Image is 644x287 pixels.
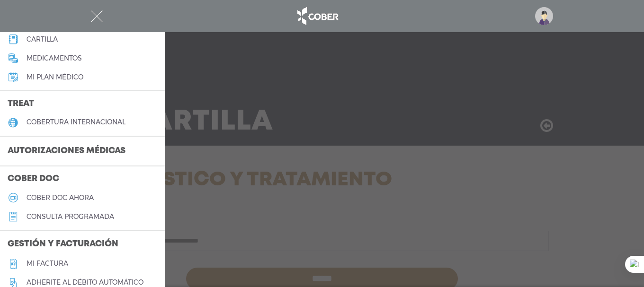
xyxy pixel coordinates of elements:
[27,260,68,268] h5: Mi factura
[27,213,114,221] h5: consulta programada
[27,54,82,62] h5: medicamentos
[27,278,143,287] h5: Adherite al débito automático
[27,118,125,126] h5: cobertura internacional
[27,35,58,43] h5: cartilla
[535,7,553,25] img: profile-placeholder.svg
[292,5,342,27] img: logo_cober_home-white.png
[27,194,94,202] h5: Cober doc ahora
[27,73,83,81] h5: Mi plan médico
[91,10,103,22] img: Cober_menu-close-white.svg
